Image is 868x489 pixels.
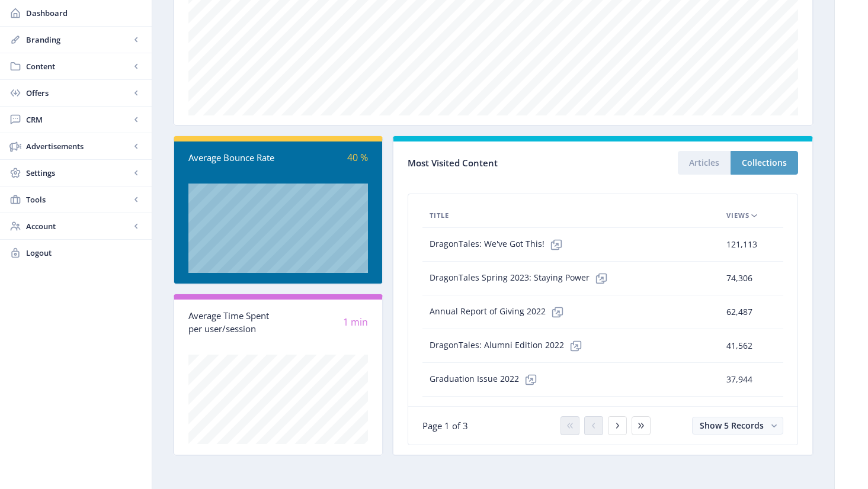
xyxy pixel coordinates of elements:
[26,114,130,126] span: CRM
[430,233,568,256] span: DragonTales: We've Got This!
[678,151,731,175] button: Articles
[26,194,130,205] span: Tools
[408,154,603,172] div: Most Visited Content
[430,368,543,391] span: Graduation Issue 2022
[26,247,142,259] span: Logout
[731,151,798,175] button: Collections
[430,300,569,324] span: Annual Report of Giving 2022
[430,266,613,290] span: DragonTales Spring 2023: Staying Power
[188,309,278,336] div: Average Time Spent per user/session
[726,305,752,319] span: 62,487
[726,237,757,252] span: 121,113
[726,372,752,387] span: 37,944
[692,417,783,435] button: Show 5 Records
[26,7,142,19] span: Dashboard
[26,140,130,152] span: Advertisements
[726,208,750,223] span: Views
[347,151,368,164] span: 40 %
[430,334,588,358] span: DragonTales: Alumni Edition 2022
[26,60,130,72] span: Content
[26,167,130,179] span: Settings
[430,208,449,223] span: Title
[26,220,130,232] span: Account
[726,271,752,285] span: 74,306
[700,420,764,431] span: Show 5 Records
[726,339,752,353] span: 41,562
[278,316,369,329] div: 1 min
[26,34,130,46] span: Branding
[188,151,278,165] div: Average Bounce Rate
[26,87,130,99] span: Offers
[422,420,468,432] span: Page 1 of 3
